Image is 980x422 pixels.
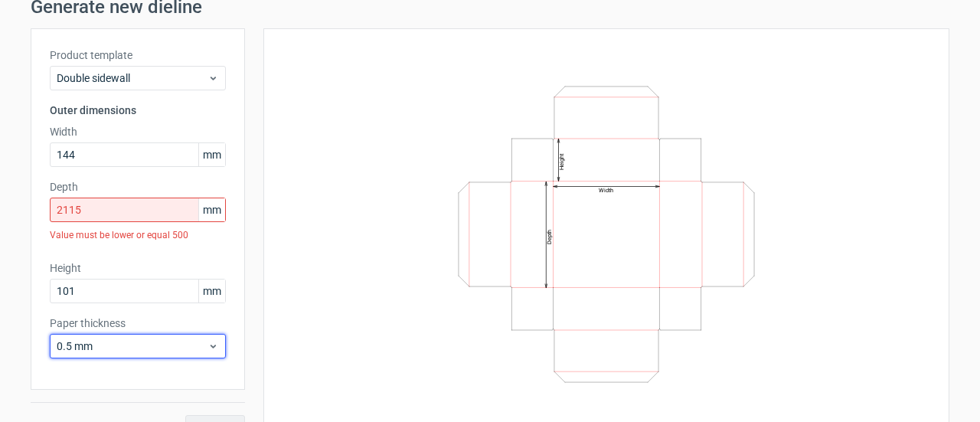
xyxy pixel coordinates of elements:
[57,70,207,86] span: Double sidewall
[198,198,225,221] span: mm
[50,260,226,276] label: Height
[50,179,226,195] label: Depth
[599,187,613,194] text: Width
[558,153,565,170] text: Height
[546,229,553,244] text: Depth
[198,143,225,166] span: mm
[50,316,226,331] label: Paper thickness
[57,339,207,354] span: 0.5 mm
[50,47,226,63] label: Product template
[198,280,225,303] span: mm
[50,103,226,118] h3: Outer dimensions
[50,222,226,248] div: Value must be lower or equal 500
[50,124,226,139] label: Width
